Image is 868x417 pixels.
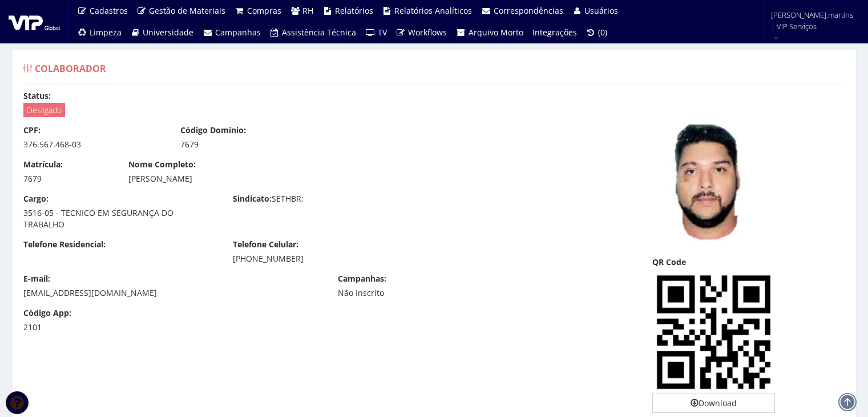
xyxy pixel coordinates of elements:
[361,22,391,43] a: TV
[128,159,196,170] label: Nome Completo:
[126,22,199,43] a: Universidade
[23,322,111,333] div: 2101
[408,27,447,38] span: Workflows
[582,22,612,43] a: (0)
[23,193,49,205] label: Cargo:
[233,253,425,264] div: [PHONE_NUMBER]
[378,27,387,38] span: TV
[23,287,321,299] div: [EMAIL_ADDRESS][DOMAIN_NAME]
[143,27,193,38] span: Universidade
[90,5,128,16] span: Cadastros
[451,22,528,43] a: Arquivo Morto
[652,271,775,394] img: k7gkFixDszwAAAABJRU5ErkJggg==
[23,103,65,117] span: Desligado
[90,27,122,38] span: Limpeza
[23,159,63,170] label: Matrícula:
[9,13,60,30] img: logo
[35,62,106,75] span: Colaborador
[771,9,853,32] span: [PERSON_NAME].martins | VIP Serviços
[338,273,386,284] label: Campanhas:
[335,5,373,16] span: Relatórios
[282,27,356,38] span: Assistência Técnica
[652,394,775,413] a: Download
[302,5,313,16] span: RH
[532,27,577,38] span: Integrações
[247,5,281,16] span: Compras
[215,27,261,38] span: Campanhas
[338,287,478,299] div: Não Inscrito
[265,22,361,43] a: Assistência Técnica
[23,139,163,150] div: 376.567.468-03
[233,239,298,250] label: Telefone Celular:
[233,193,272,205] label: Sindicato:
[23,173,111,185] div: 7679
[180,139,320,150] div: 7679
[23,125,41,136] label: CPF:
[180,125,246,136] label: Código Domínio:
[23,90,51,102] label: Status:
[394,5,472,16] span: Relatórios Analíticos
[584,5,618,16] span: Usuários
[598,27,607,38] span: (0)
[23,207,216,230] div: 3516-05 - TECNICO EM SEGURANÇA DO TRABALHO
[198,22,265,43] a: Campanhas
[652,256,686,268] label: QR Code
[149,5,225,16] span: Gestão de Materiais
[128,173,531,185] div: [PERSON_NAME]
[469,27,523,38] span: Arquivo Morto
[23,307,71,319] label: Código App:
[72,22,126,43] a: Limpeza
[652,125,754,248] img: 7d1c6d8e320e891a0b956a069212aad3.png
[494,5,563,16] span: Correspondências
[391,22,452,43] a: Workflows
[528,22,582,43] a: Integrações
[224,193,434,207] div: SETHBR;
[23,273,50,284] label: E-mail:
[23,239,106,250] label: Telefone Residencial:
